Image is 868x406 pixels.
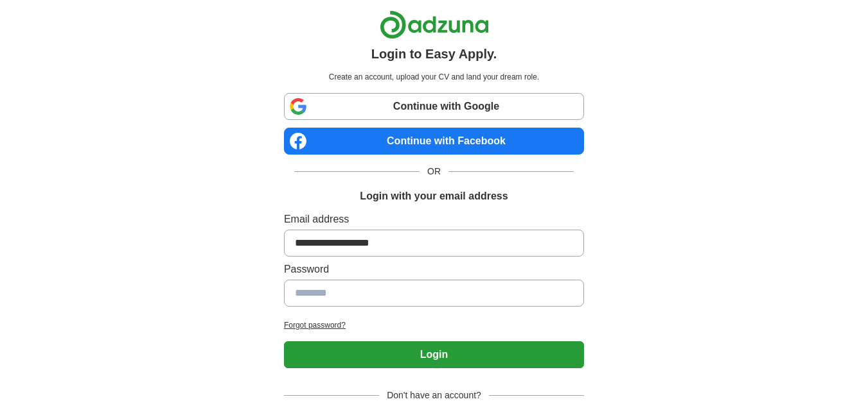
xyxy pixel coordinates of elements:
[284,262,584,277] label: Password
[371,44,497,63] h1: Login to Easy Apply.
[284,341,584,368] button: Login
[284,212,584,227] label: Email address
[284,319,584,331] a: Forgot password?
[420,165,448,178] span: OR
[284,128,584,155] a: Continue with Facebook
[379,389,489,402] span: Don't have an account?
[284,93,584,120] a: Continue with Google
[360,189,508,204] h1: Login with your email address
[380,10,489,39] img: Adzuna logo
[287,71,581,83] p: Create an account, upload your CV and land your dream role.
